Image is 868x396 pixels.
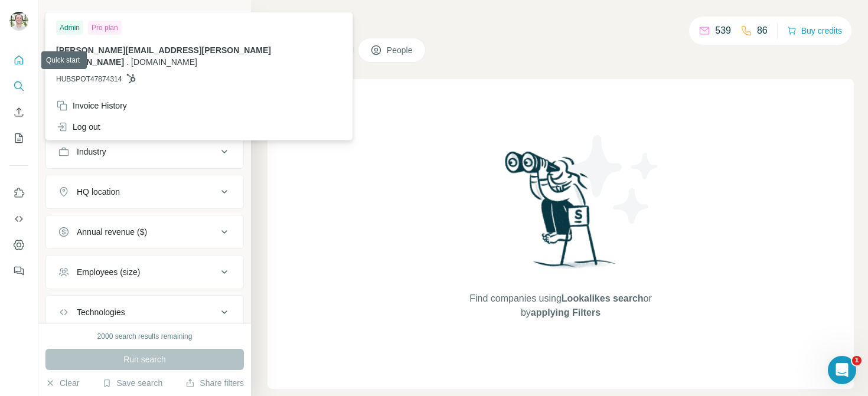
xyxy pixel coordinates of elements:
div: HQ location [77,186,120,198]
div: Technologies [77,306,125,318]
span: HUBSPOT47874314 [56,74,122,84]
div: Pro plan [88,21,122,35]
h4: Search [267,14,854,31]
button: Buy credits [787,22,842,39]
div: Employees (size) [77,266,140,278]
button: Employees (size) [46,258,243,286]
button: Share filters [185,377,244,389]
div: Invoice History [56,100,127,112]
button: Enrich CSV [9,102,28,123]
button: Quick start [9,50,28,71]
button: Use Surfe on LinkedIn [9,182,28,204]
button: Clear [45,377,79,389]
button: Dashboard [9,234,28,256]
button: Technologies [46,298,243,326]
span: People [387,44,414,56]
div: Log out [56,121,100,133]
button: My lists [9,127,28,149]
span: . [126,57,129,67]
div: New search [45,11,83,21]
div: Admin [56,21,83,35]
button: Annual revenue ($) [46,218,243,246]
div: Annual revenue ($) [77,226,147,238]
span: 1 [852,356,862,365]
span: [DOMAIN_NAME] [131,57,197,67]
img: Surfe Illustration - Stars [561,126,667,233]
p: 539 [715,24,731,38]
div: 2000 search results remaining [97,331,192,342]
img: Avatar [9,12,28,31]
span: Find companies using or by [466,292,655,320]
p: 86 [757,24,768,38]
span: [PERSON_NAME][EMAIL_ADDRESS][PERSON_NAME][DOMAIN_NAME] [56,45,271,67]
button: Use Surfe API [9,208,28,230]
iframe: Intercom live chat [828,356,856,384]
span: applying Filters [531,307,601,318]
button: Search [9,76,28,97]
button: Hide [205,7,251,25]
button: Feedback [9,260,28,282]
div: Industry [77,146,106,158]
span: Lookalikes search [562,293,644,303]
button: Save search [102,377,162,389]
button: HQ location [46,178,243,206]
button: Industry [46,138,243,166]
img: Surfe Illustration - Woman searching with binoculars [500,148,622,280]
